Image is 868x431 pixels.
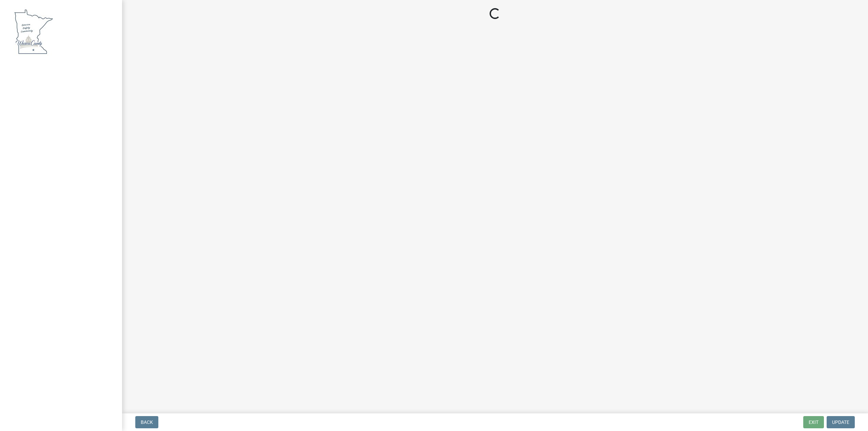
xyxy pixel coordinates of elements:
button: Back [135,416,158,428]
span: Back [141,419,153,425]
button: Update [827,416,855,428]
img: Waseca County, Minnesota [14,7,54,56]
button: Exit [803,416,824,428]
span: Update [832,419,849,425]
